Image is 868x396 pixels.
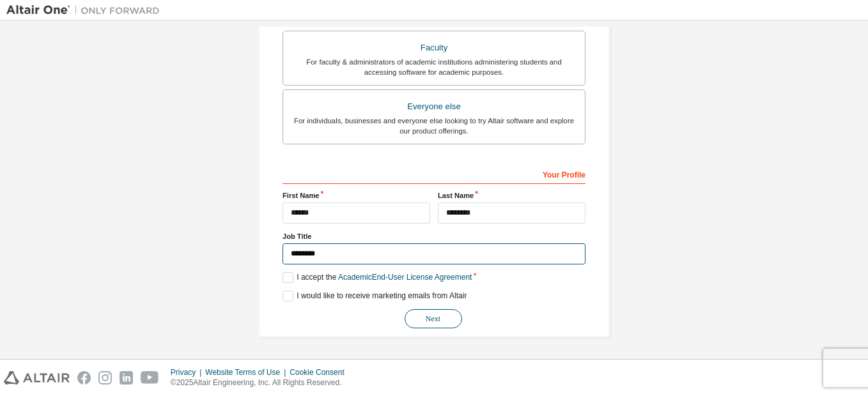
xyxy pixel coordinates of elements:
[338,273,472,282] a: Academic End-User License Agreement
[283,272,472,283] label: I accept the
[405,309,462,328] button: Next
[291,57,577,77] div: For faculty & administrators of academic institutions administering students and accessing softwa...
[171,377,352,388] p: © 2025 Altair Engineering, Inc. All Rights Reserved.
[205,367,290,377] div: Website Terms of Use
[4,371,70,385] img: altair_logo.svg
[141,371,159,385] img: youtube.svg
[283,164,585,184] div: Your Profile
[120,371,133,385] img: linkedin.svg
[98,371,112,385] img: instagram.svg
[290,367,352,377] div: Cookie Consent
[6,4,166,17] img: Altair One
[438,190,585,201] label: Last Name
[291,98,577,116] div: Everyone else
[171,367,205,377] div: Privacy
[283,190,430,201] label: First Name
[283,291,467,301] label: I would like to receive marketing emails from Altair
[291,39,577,57] div: Faculty
[283,231,585,241] label: Job Title
[291,116,577,136] div: For individuals, businesses and everyone else looking to try Altair software and explore our prod...
[77,371,91,385] img: facebook.svg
